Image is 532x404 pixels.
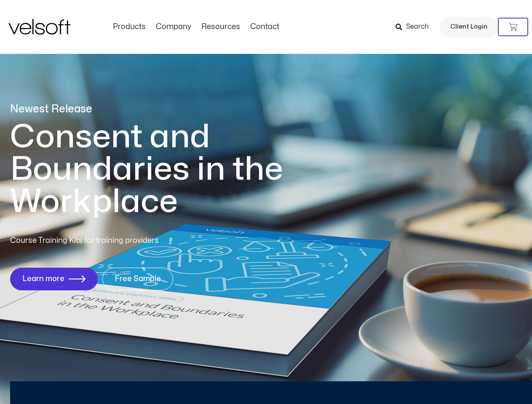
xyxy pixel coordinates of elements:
[450,21,487,32] span: Client Login
[245,22,284,32] a: ContactMenu Toggle
[108,22,284,32] nav: Menu
[115,275,161,283] span: Free Sample
[22,275,64,283] span: Learn more
[196,22,245,32] a: ResourcesMenu Toggle
[406,21,429,32] span: Search
[10,102,318,117] p: Newest Release
[8,19,70,35] img: Velsoft Training Materials
[440,17,498,37] a: Client Login
[396,20,435,34] a: Search
[10,121,318,218] h1: Consent and Boundaries in the Workplace
[102,268,173,290] a: Free Sample
[10,268,98,290] a: Learn more
[108,22,151,32] a: ProductsMenu Toggle
[10,235,220,247] p: Course Training Kits for training providers
[151,22,196,32] a: CompanyMenu Toggle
